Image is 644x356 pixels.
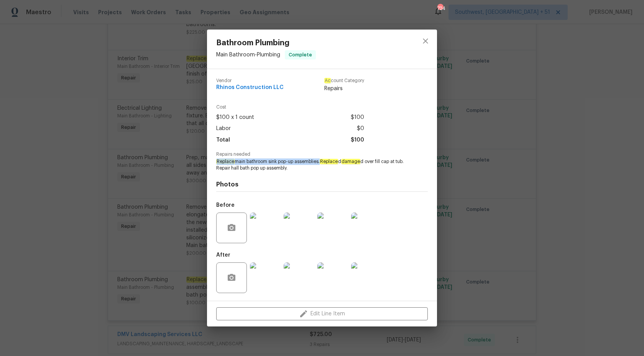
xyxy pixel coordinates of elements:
[320,159,338,164] em: Replace
[216,158,407,171] span: main bathroom sink pop-up assemblies. d d over fill cap at tub. Repair hall bath pop up assembly.
[216,52,280,58] span: Main Bathroom - Plumbing
[216,252,230,258] h5: After
[324,78,331,83] em: Ac
[351,135,364,146] span: $100
[437,5,443,12] div: 724
[216,39,316,47] span: Bathroom Plumbing
[216,159,235,164] em: Replace
[216,105,364,110] span: Cost
[216,203,235,208] h5: Before
[324,78,364,83] span: count Category
[324,85,364,92] span: Repairs
[357,123,364,134] span: $0
[416,32,435,50] button: close
[216,181,428,188] h4: Photos
[216,123,231,134] span: Labor
[351,112,364,123] span: $100
[341,159,360,164] em: damage
[216,85,284,91] span: Rhinos Construction LLC
[216,152,428,157] span: Repairs needed
[286,51,315,59] span: Complete
[216,78,284,83] span: Vendor
[216,112,254,123] span: $100 x 1 count
[216,135,230,146] span: Total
